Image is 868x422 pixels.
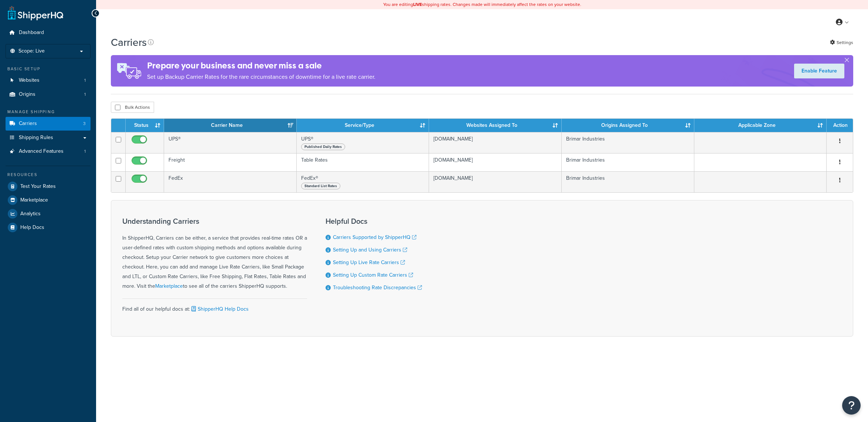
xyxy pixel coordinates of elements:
a: Origins 1 [6,88,91,101]
a: Dashboard [6,26,91,40]
span: Origins [19,91,35,98]
li: Websites [6,74,91,87]
div: Basic Setup [6,66,91,72]
a: Marketplace [155,282,183,290]
th: Status: activate to sort column ascending [126,119,164,132]
div: Manage Shipping [6,109,91,115]
a: Advanced Features 1 [6,145,91,158]
span: Standard List Rates [301,183,340,189]
a: ShipperHQ Help Docs [190,305,249,313]
span: 1 [84,77,86,84]
span: Marketplace [20,197,48,203]
a: Test Your Rates [6,180,91,193]
th: Carrier Name: activate to sort column ascending [164,119,297,132]
span: Help Docs [20,224,44,231]
td: [DOMAIN_NAME] [429,132,562,153]
h3: Helpful Docs [326,217,422,225]
a: Carriers 3 [6,117,91,131]
a: Shipping Rules [6,131,91,145]
div: In ShipperHQ, Carriers can be either, a service that provides real-time rates OR a user-defined r... [122,217,307,291]
a: Setting Up Live Rate Carriers [333,259,405,266]
span: Analytics [20,211,41,217]
td: Brimar Industries [562,153,694,171]
button: Open Resource Center [842,396,861,415]
span: 3 [83,121,86,127]
span: Carriers [19,121,37,127]
td: Table Rates [297,153,429,171]
a: Settings [830,37,853,48]
a: Analytics [6,207,91,220]
div: Resources [6,172,91,178]
span: 1 [84,91,86,98]
a: Setting Up Custom Rate Carriers [333,271,413,279]
a: Websites 1 [6,74,91,87]
a: Help Docs [6,221,91,234]
td: [DOMAIN_NAME] [429,171,562,192]
span: 1 [84,148,86,155]
th: Service/Type: activate to sort column ascending [297,119,429,132]
h3: Understanding Carriers [122,217,307,225]
th: Applicable Zone: activate to sort column ascending [694,119,827,132]
a: Enable Feature [794,64,844,78]
a: Setting Up and Using Carriers [333,246,407,254]
td: Freight [164,153,297,171]
li: Carriers [6,117,91,131]
li: Advanced Features [6,145,91,158]
li: Origins [6,88,91,101]
h4: Prepare your business and never miss a sale [147,60,375,72]
img: ad-rules-rateshop-fe6ec290ccb7230408bd80ed9643f0289d75e0ffd9eb532fc0e269fcd187b520.png [111,55,147,87]
p: Set up Backup Carrier Rates for the rare circumstances of downtime for a live rate carrier. [147,72,375,82]
button: Bulk Actions [111,102,154,113]
span: Advanced Features [19,148,64,155]
td: [DOMAIN_NAME] [429,153,562,171]
a: ShipperHQ Home [8,6,63,20]
h1: Carriers [111,35,147,50]
td: FedEx [164,171,297,192]
th: Websites Assigned To: activate to sort column ascending [429,119,562,132]
span: Shipping Rules [19,135,53,141]
td: FedEx® [297,171,429,192]
span: Dashboard [19,30,44,36]
td: Brimar Industries [562,132,694,153]
td: Brimar Industries [562,171,694,192]
a: Troubleshooting Rate Discrepancies [333,284,422,291]
span: Published Daily Rates [301,144,345,150]
td: UPS® [297,132,429,153]
th: Action [827,119,853,132]
td: UPS® [164,132,297,153]
span: Scope: Live [18,48,45,54]
span: Websites [19,77,40,84]
span: Test Your Rates [20,183,56,190]
a: Carriers Supported by ShipperHQ [333,233,416,241]
div: Find all of our helpful docs at: [122,298,307,314]
th: Origins Assigned To: activate to sort column ascending [562,119,694,132]
b: LIVE [413,1,422,8]
a: Marketplace [6,193,91,207]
